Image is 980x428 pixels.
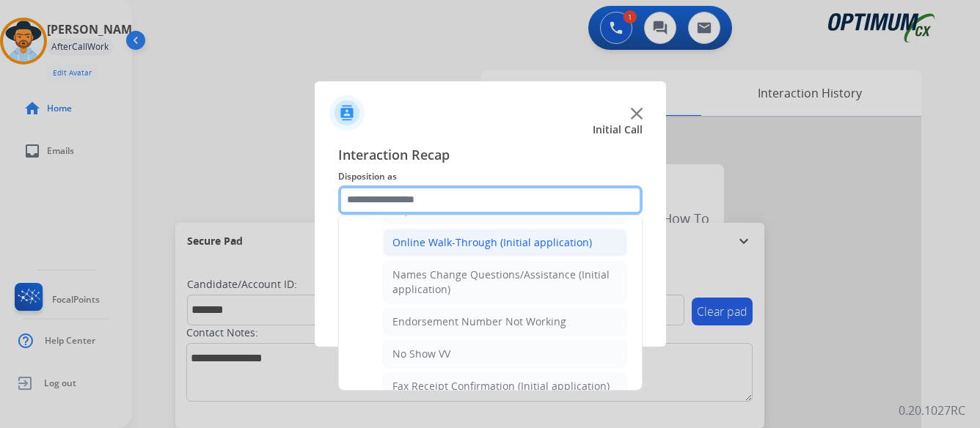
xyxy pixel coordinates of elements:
[593,122,643,137] span: Initial Call
[338,144,643,168] span: Interaction Recap
[329,95,365,130] img: contactIcon
[338,168,643,185] span: Disposition as
[899,402,965,419] p: 0.20.1027RC
[392,314,566,329] div: Endorsement Number Not Working
[392,267,618,297] div: Names Change Questions/Assistance (Initial application)
[392,379,610,394] div: Fax Receipt Confirmation (Initial application)
[392,347,450,361] div: No Show VV
[392,235,592,250] div: Online Walk-Through (Initial application)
